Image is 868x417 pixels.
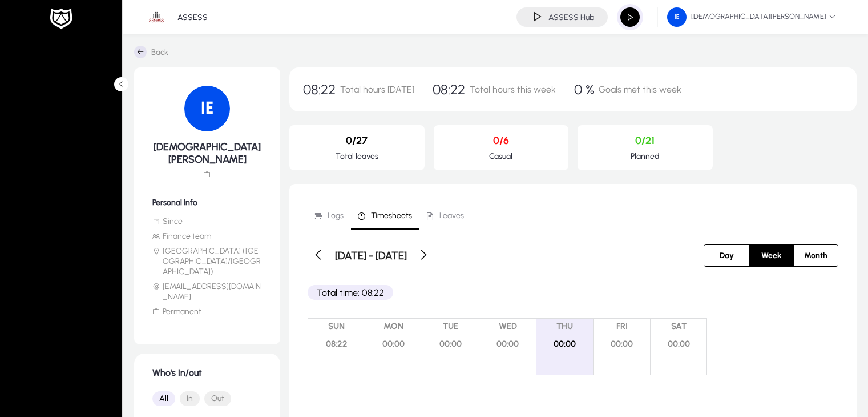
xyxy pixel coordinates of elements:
span: Total hours [DATE] [340,84,414,95]
span: 00:00 [536,334,593,354]
span: TUE [422,319,479,334]
span: 08:22 [303,81,336,98]
li: Since [152,216,262,227]
img: 104.png [667,7,687,27]
span: 00:00 [365,334,422,354]
span: 00:00 [651,334,706,354]
button: Week [749,245,793,266]
button: All [152,391,175,406]
span: 00:00 [479,334,536,354]
a: Timesheets [351,202,419,230]
h5: [DEMOGRAPHIC_DATA][PERSON_NAME] [152,141,262,166]
img: white-logo.png [47,7,75,31]
p: Casual [443,151,560,161]
span: Leaves [439,212,464,220]
span: 08:22 [433,81,465,98]
span: WED [479,319,536,334]
button: In [180,391,200,406]
li: [GEOGRAPHIC_DATA] ([GEOGRAPHIC_DATA]/[GEOGRAPHIC_DATA]) [152,246,262,277]
span: Month [797,245,834,266]
h1: Who's In/out [152,367,262,378]
p: 0/27 [298,134,415,147]
a: Logs [308,202,351,230]
p: 0/6 [443,134,560,147]
span: THU [536,319,593,334]
button: Out [204,391,231,406]
li: [EMAIL_ADDRESS][DOMAIN_NAME] [152,282,262,302]
a: Leaves [419,202,471,230]
p: ASSESS [177,13,208,22]
span: Timesheets [371,212,412,220]
span: SUN [308,319,365,334]
p: Total time: 08:22 [308,285,393,300]
button: Month [794,245,838,266]
span: MON [365,319,422,334]
span: SAT [651,319,706,334]
li: Finance team [152,231,262,242]
span: Day [713,245,741,266]
h6: Personal Info [152,198,262,207]
span: Week [754,245,788,266]
a: Back [134,46,168,58]
mat-button-toggle-group: Font Style [152,387,262,410]
span: 00:00 [422,334,479,354]
span: Total hours this week [470,84,556,95]
p: Planned [587,151,704,161]
button: [DEMOGRAPHIC_DATA][PERSON_NAME] [658,7,845,27]
p: 0/21 [587,134,704,147]
img: 1.png [146,6,167,28]
h4: ASSESS Hub [548,13,594,22]
p: Total leaves [298,151,415,161]
button: Day [704,245,749,266]
span: 00:00 [594,334,650,354]
span: Goals met this week [599,84,681,95]
span: 08:22 [308,334,365,354]
li: Permanent [152,307,262,317]
span: [DEMOGRAPHIC_DATA][PERSON_NAME] [667,7,836,27]
img: 104.png [184,86,230,131]
span: FRI [594,319,650,334]
span: Logs [328,212,344,220]
h3: [DATE] - [DATE] [335,249,407,262]
span: 0 % [574,81,594,98]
